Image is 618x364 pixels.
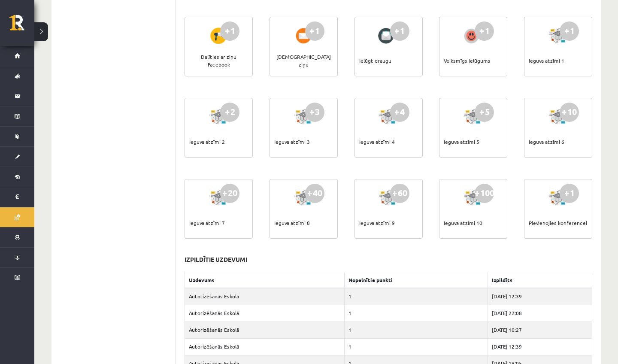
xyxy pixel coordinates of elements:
div: Ieguva atzīmi 6 [529,127,564,157]
div: +1 [220,21,239,41]
td: Autorizēšanās Eskolā [185,288,345,305]
div: Ieguva atzīmi 10 [444,208,482,238]
div: +1 [475,21,494,41]
td: Autorizēšanās Eskolā [185,322,345,338]
td: 1 [344,322,488,338]
div: Ieguva atzīmi 1 [529,45,564,76]
h3: Izpildītie uzdevumi [185,256,247,263]
div: +60 [390,184,409,203]
div: +5 [475,103,494,122]
th: Izpildīts [488,272,592,288]
div: Ieguva atzīmi 9 [359,208,395,238]
td: 1 [344,288,488,305]
div: Ielūgt draugu [359,45,391,76]
div: +1 [560,21,579,41]
div: Ieguva atzīmi 7 [189,208,225,238]
div: Ieguva atzīmi 5 [444,127,479,157]
div: +20 [220,184,239,203]
div: +1 [305,21,324,41]
td: 1 [344,338,488,355]
div: Dalīties ar ziņu Facebook [189,45,248,76]
td: [DATE] 22:08 [488,305,592,322]
div: Ieguva atzīmi 2 [189,127,225,157]
td: 1 [344,305,488,322]
td: [DATE] 12:39 [488,288,592,305]
td: [DATE] 12:39 [488,338,592,355]
th: Nopelnītie punkti [344,272,488,288]
div: +100 [475,184,494,203]
div: +4 [390,103,409,122]
div: +2 [220,103,239,122]
div: +40 [305,184,324,203]
td: [DATE] 10:27 [488,322,592,338]
div: +1 [390,21,409,41]
div: Pievienojies konferencei [529,208,587,238]
div: +1 [560,184,579,203]
td: Autorizēšanās Eskolā [185,338,345,355]
div: [DEMOGRAPHIC_DATA] ziņu [274,45,333,76]
div: Ieguva atzīmi 4 [359,127,395,157]
th: Uzdevums [185,272,345,288]
div: +3 [305,103,324,122]
div: Ieguva atzīmi 3 [274,127,310,157]
div: +10 [560,103,579,122]
div: Veiksmīgs ielūgums [444,45,491,76]
a: Rīgas 1. Tālmācības vidusskola [9,15,34,36]
td: Autorizēšanās Eskolā [185,305,345,322]
div: Ieguva atzīmi 8 [274,208,310,238]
